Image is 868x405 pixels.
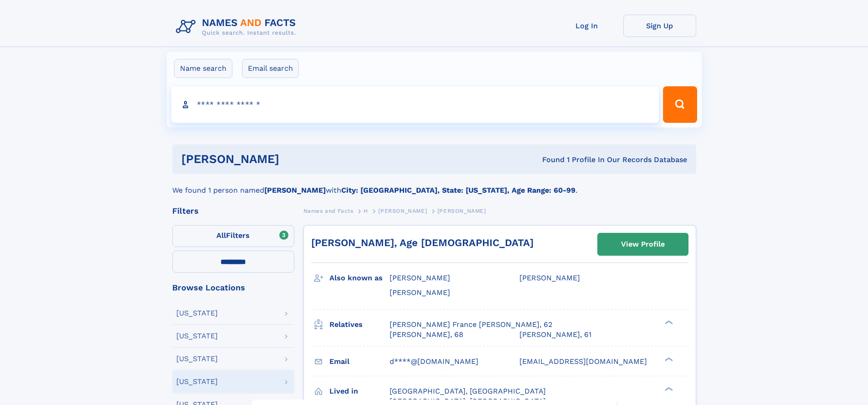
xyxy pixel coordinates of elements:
b: [PERSON_NAME] [264,186,326,195]
a: Names and Facts [303,205,354,216]
a: [PERSON_NAME] France [PERSON_NAME], 62 [390,320,552,330]
h3: Email [329,354,390,369]
a: [PERSON_NAME], 68 [390,330,463,340]
span: [PERSON_NAME] [437,208,486,214]
div: Browse Locations [172,284,294,292]
label: Name search [174,59,232,78]
div: ❯ [663,356,673,362]
button: Search Button [663,86,697,123]
div: [US_STATE] [176,332,218,340]
img: Logo Names and Facts [172,15,303,39]
div: Filters [172,207,294,215]
label: Filters [172,225,294,247]
h3: Relatives [329,317,390,332]
span: [PERSON_NAME] [378,208,427,214]
a: Sign Up [623,15,696,37]
div: Found 1 Profile In Our Records Database [411,155,687,165]
span: All [216,231,226,240]
span: [PERSON_NAME] [390,288,450,297]
label: Email search [242,59,299,78]
input: search input [171,86,659,123]
div: ❯ [663,319,673,325]
a: Log In [550,15,623,37]
a: H [364,205,368,216]
a: [PERSON_NAME], Age [DEMOGRAPHIC_DATA] [311,237,534,248]
div: [US_STATE] [176,355,218,363]
span: [PERSON_NAME] [519,274,580,282]
a: [PERSON_NAME] [378,205,427,216]
h1: [PERSON_NAME] [181,153,411,165]
h3: Also known as [329,270,390,286]
a: [PERSON_NAME], 61 [519,330,591,340]
div: [US_STATE] [176,378,218,385]
span: [PERSON_NAME] [390,274,450,282]
span: H [364,208,368,214]
span: [GEOGRAPHIC_DATA], [GEOGRAPHIC_DATA] [390,387,546,395]
span: [EMAIL_ADDRESS][DOMAIN_NAME] [519,357,647,366]
b: City: [GEOGRAPHIC_DATA], State: [US_STATE], Age Range: 60-99 [341,186,575,195]
div: ❯ [663,386,673,392]
div: We found 1 person named with . [172,174,696,196]
div: View Profile [621,234,665,255]
a: View Profile [598,233,688,255]
h3: Lived in [329,384,390,399]
div: [US_STATE] [176,310,218,317]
